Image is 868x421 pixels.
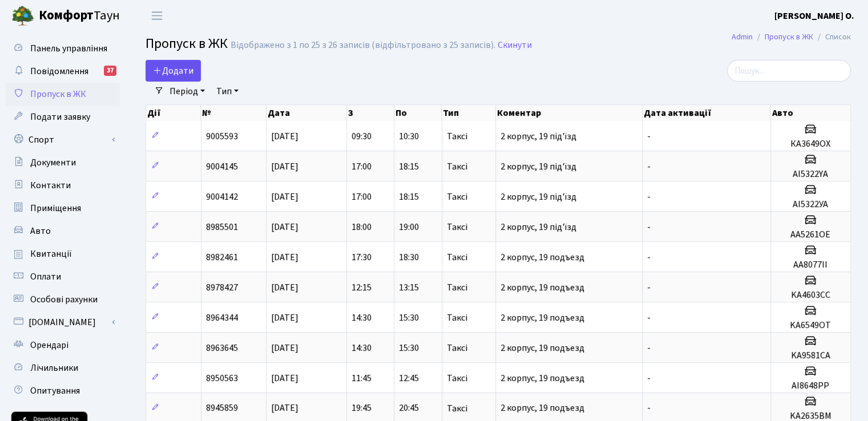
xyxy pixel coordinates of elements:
[231,40,495,51] div: Відображено з 1 по 25 з 26 записів (відфільтровано з 25 записів).
[500,311,584,324] span: 2 корпус, 19 подъезд
[11,5,34,27] img: logo.png
[714,25,868,49] nav: breadcrumb
[647,130,651,143] span: -
[30,88,86,100] span: Пропуск в ЖК
[271,191,298,203] span: [DATE]
[647,191,651,203] span: -
[352,342,372,354] span: 14:30
[206,281,238,294] span: 8978427
[647,311,651,324] span: -
[206,372,238,384] span: 8950563
[153,64,193,77] span: Додати
[643,105,770,121] th: Дата активації
[143,6,171,25] button: Переключити навігацію
[776,139,846,149] h5: КА3649ОХ
[206,311,238,324] span: 8964344
[30,362,78,374] span: Лічильники
[6,83,120,106] a: Пропуск в ЖК
[399,130,419,143] span: 10:30
[30,202,81,214] span: Приміщення
[30,248,72,260] span: Квитанції
[30,270,61,283] span: Оплати
[352,402,372,415] span: 19:45
[399,191,419,203] span: 18:15
[271,311,298,324] span: [DATE]
[30,339,68,351] span: Орендарі
[6,174,120,197] a: Контакти
[352,251,372,264] span: 17:30
[30,42,107,55] span: Панель управління
[6,197,120,220] a: Приміщення
[6,311,120,334] a: [DOMAIN_NAME]
[146,60,201,82] a: Додати
[776,229,846,240] h5: AA5261OE
[165,82,209,101] a: Період
[732,31,753,43] a: Admin
[104,66,116,76] div: 37
[352,221,372,233] span: 18:00
[6,334,120,357] a: Орендарі
[352,130,372,143] span: 09:30
[500,130,576,143] span: 2 корпус, 19 під'їзд
[447,313,467,322] span: Таксі
[399,372,419,384] span: 12:45
[500,342,584,354] span: 2 корпус, 19 подъезд
[776,199,846,210] h5: АІ5322УА
[500,281,584,294] span: 2 корпус, 19 подъезд
[6,37,120,60] a: Панель управління
[347,105,394,121] th: З
[500,160,576,173] span: 2 корпус, 19 під'їзд
[394,105,442,121] th: По
[352,160,372,173] span: 17:00
[498,40,532,51] a: Скинути
[399,160,419,173] span: 18:15
[399,281,419,294] span: 13:15
[447,343,467,353] span: Таксі
[647,372,651,384] span: -
[647,160,651,173] span: -
[352,311,372,324] span: 14:30
[267,105,346,121] th: Дата
[39,6,120,26] span: Таун
[201,105,267,121] th: №
[765,31,813,43] a: Пропуск в ЖК
[206,160,238,173] span: 9004145
[146,105,201,121] th: Дії
[206,402,238,415] span: 8945859
[271,402,298,415] span: [DATE]
[271,251,298,264] span: [DATE]
[206,191,238,203] span: 9004142
[352,281,372,294] span: 12:15
[776,380,846,391] h5: AI8648PP
[271,342,298,354] span: [DATE]
[647,281,651,294] span: -
[500,402,584,415] span: 2 корпус, 19 подъезд
[776,350,846,361] h5: KA9581CA
[6,265,120,288] a: Оплати
[6,220,120,242] a: Авто
[6,60,120,83] a: Повідомлення37
[271,221,298,233] span: [DATE]
[399,342,419,354] span: 15:30
[30,293,98,306] span: Особові рахунки
[6,357,120,379] a: Лічильники
[447,404,467,413] span: Таксі
[6,242,120,265] a: Квитанції
[146,34,228,54] span: Пропуск в ЖК
[774,9,854,23] a: [PERSON_NAME] О.
[271,160,298,173] span: [DATE]
[206,251,238,264] span: 8982461
[6,288,120,311] a: Особові рахунки
[399,402,419,415] span: 20:45
[447,162,467,171] span: Таксі
[30,179,71,192] span: Контакти
[813,31,851,43] li: Список
[776,260,846,270] h5: AA8077II
[447,132,467,141] span: Таксі
[447,222,467,232] span: Таксі
[774,10,854,22] b: [PERSON_NAME] О.
[647,402,651,415] span: -
[39,6,94,25] b: Комфорт
[206,221,238,233] span: 8985501
[500,221,576,233] span: 2 корпус, 19 під'їзд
